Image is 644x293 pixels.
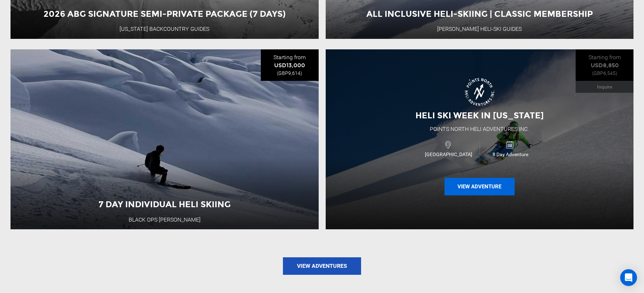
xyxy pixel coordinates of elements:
div: Points North Heli Adventures Inc. [430,125,529,133]
span: Heli Ski Week In [US_STATE] [415,110,544,120]
img: images [465,78,494,106]
a: View Adventures [283,257,361,275]
button: View Adventure [445,178,515,195]
div: Open Intercom Messenger [620,269,637,286]
span: [GEOGRAPHIC_DATA] [418,151,480,158]
span: 8 Day Adventure [480,151,541,158]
